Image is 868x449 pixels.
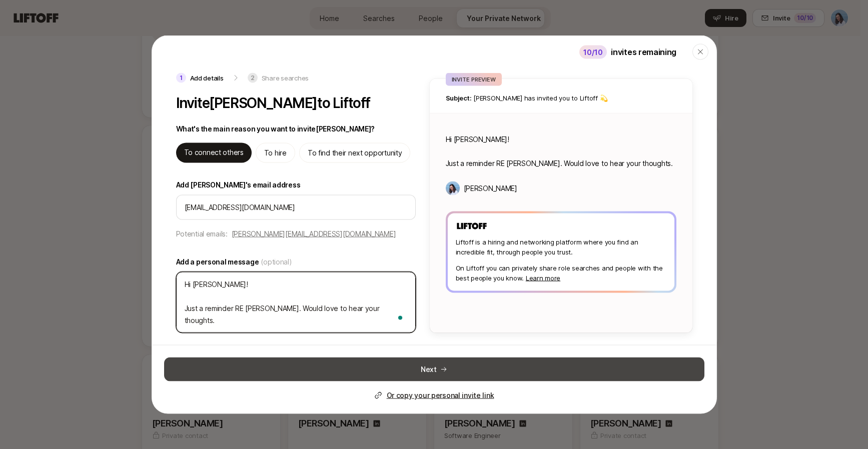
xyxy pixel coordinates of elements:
[456,236,666,256] p: Liftoff is a hiring and networking platform where you find an incredible fit, through people you ...
[176,123,375,135] p: What's the main reason you want to invite [PERSON_NAME] ?
[456,221,488,231] img: Liftoff Logo
[176,95,370,111] p: Invite [PERSON_NAME] to Liftoff
[446,181,460,195] img: Dan
[261,256,292,268] span: (optional)
[308,147,402,159] p: To find their next opportunity
[176,228,228,240] p: Potential emails:
[611,45,676,58] p: invites remaining
[232,228,396,240] button: [PERSON_NAME][EMAIL_ADDRESS][DOMAIN_NAME]
[248,73,258,83] p: 2
[176,73,186,83] p: 1
[579,45,607,58] div: 10 /10
[446,93,676,103] p: [PERSON_NAME] has invited you to Liftoff 💫
[176,179,416,191] label: Add [PERSON_NAME]'s email address
[164,357,704,381] button: Next
[184,146,244,158] p: To connect others
[190,73,224,83] p: Add details
[264,147,287,159] p: To hire
[526,273,560,281] a: Learn more
[456,262,666,282] p: On Liftoff you can privately share role searches and people with the best people you know.
[446,133,676,169] p: Hi [PERSON_NAME]! Just a reminder RE [PERSON_NAME]. Would love to hear your thoughts.
[262,73,309,83] p: Share searches
[446,94,472,102] span: Subject:
[185,201,407,213] input: Enter their email address
[464,182,517,194] p: [PERSON_NAME]
[386,389,494,401] p: Or copy your personal invite link
[176,256,416,268] label: Add a personal message
[452,75,496,84] p: INVITE PREVIEW
[176,272,416,333] textarea: To enrich screen reader interactions, please activate Accessibility in Grammarly extension settings
[374,389,494,401] button: Or copy your personal invite link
